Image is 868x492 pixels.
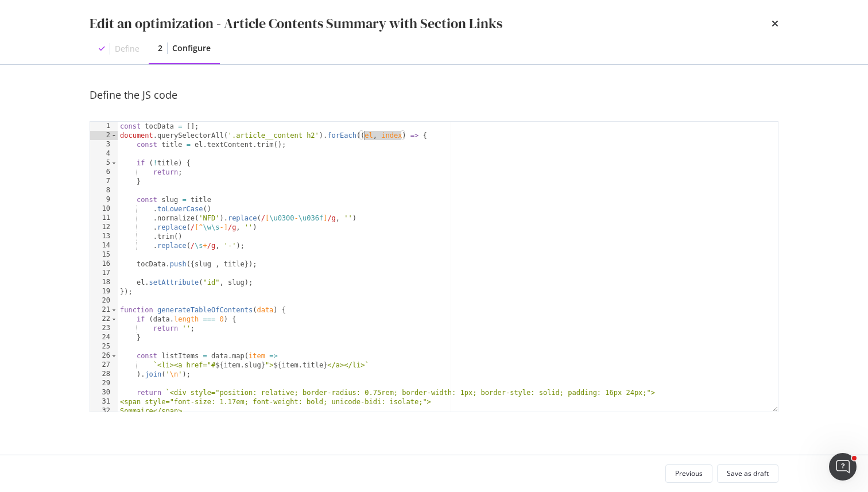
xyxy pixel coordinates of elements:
div: 14 [90,241,118,250]
div: Define [115,43,139,55]
div: 31 [90,397,118,406]
div: 7 [90,177,118,186]
div: 25 [90,342,118,351]
div: 11 [90,214,118,223]
iframe: Intercom live chat [829,453,857,481]
span: Toggle code folding, rows 5 through 7 [111,158,117,168]
div: 5 [90,158,118,168]
div: 23 [90,324,118,333]
div: Configure [172,42,211,54]
div: 16 [90,259,118,269]
div: 19 [90,287,118,296]
div: 15 [90,250,118,259]
div: Edit an optimization - Article Contents Summary with Section Links [90,14,502,33]
div: 13 [90,232,118,241]
div: Previous [675,468,703,478]
span: Toggle code folding, rows 22 through 24 [111,315,117,324]
button: Save as draft [717,464,778,483]
div: 8 [90,186,118,195]
span: Toggle code folding, rows 2 through 19 [111,131,117,140]
div: 20 [90,296,118,305]
div: 1 [90,122,118,131]
div: 28 [90,370,118,379]
div: 22 [90,315,118,324]
div: 27 [90,361,118,370]
div: 17 [90,269,118,278]
div: 6 [90,168,118,177]
span: Toggle code folding, rows 21 through 38 [111,305,117,315]
div: 30 [90,388,118,397]
div: Save as draft [727,468,769,478]
div: 2 [90,131,118,140]
div: 24 [90,333,118,342]
div: 26 [90,351,118,361]
div: 10 [90,204,118,214]
div: 18 [90,278,118,287]
div: 32 [90,406,118,416]
div: 21 [90,305,118,315]
div: 29 [90,379,118,388]
div: Define the JS code [90,88,778,103]
button: Previous [665,464,712,483]
div: 9 [90,195,118,204]
div: times [772,14,778,33]
div: 3 [90,140,118,149]
span: Toggle code folding, rows 26 through 28 [111,351,117,361]
div: 4 [90,149,118,158]
div: 12 [90,223,118,232]
div: 2 [158,42,162,54]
